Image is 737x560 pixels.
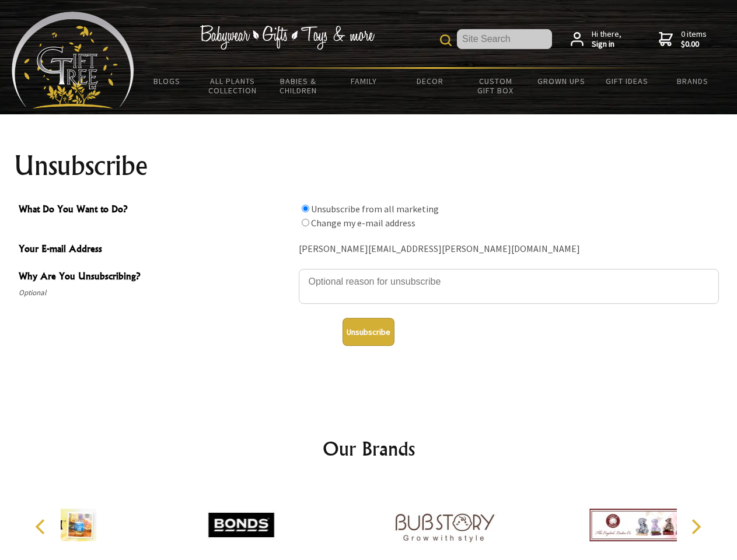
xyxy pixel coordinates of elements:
a: Family [331,69,397,93]
span: Hi there, [592,29,621,50]
label: Change my e-mail address [311,217,415,229]
input: What Do You Want to Do? [302,205,309,212]
a: Brands [660,69,726,93]
a: Custom Gift Box [463,69,529,103]
a: BLOGS [134,69,200,93]
span: Optional [19,286,293,300]
h2: Our Brands [23,435,714,463]
div: [PERSON_NAME][EMAIL_ADDRESS][PERSON_NAME][DOMAIN_NAME] [299,240,719,258]
strong: Sign in [592,39,621,50]
button: Previous [29,514,55,540]
img: Babyware - Gifts - Toys and more... [12,12,134,108]
img: Babywear - Gifts - Toys & more [200,25,375,50]
a: Gift Ideas [594,69,660,93]
h1: Unsubscribe [14,152,724,180]
input: Site Search [457,29,552,49]
a: Grown Ups [528,69,594,93]
label: Unsubscribe from all marketing [311,203,439,215]
a: Hi there,Sign in [571,29,621,50]
a: Babies & Children [266,69,331,103]
button: Unsubscribe [343,318,394,346]
a: 0 items$0.00 [659,29,707,50]
textarea: Why Are You Unsubscribing? [299,269,719,304]
span: Why Are You Unsubscribing? [19,269,293,286]
span: Your E-mail Address [19,242,293,258]
strong: $0.00 [681,39,707,50]
a: Decor [397,69,463,93]
span: 0 items [681,29,707,50]
img: product search [440,34,452,46]
a: All Plants Collection [200,69,266,103]
input: What Do You Want to Do? [302,219,309,226]
button: Next [683,514,708,540]
span: What Do You Want to Do? [19,202,293,219]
